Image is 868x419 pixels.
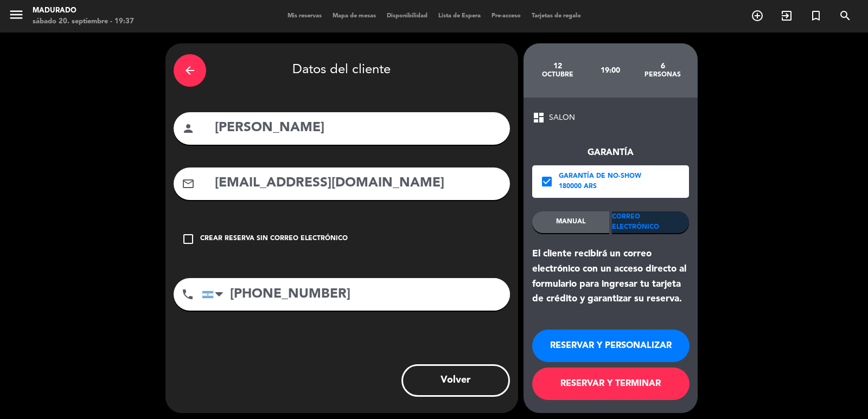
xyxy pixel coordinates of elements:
i: check_box [540,175,553,188]
div: 180000 ARS [559,182,641,192]
button: RESERVAR Y PERSONALIZAR [532,330,690,362]
div: sábado 20. septiembre - 19:37 [33,16,134,27]
span: Disponibilidad [381,13,433,19]
div: Argentina: +54 [202,279,227,310]
div: personas [636,70,689,79]
div: Datos del cliente [174,51,510,89]
input: Email del cliente [214,172,502,195]
i: check_box_outline_blank [182,233,195,246]
input: Nombre del cliente [214,117,502,139]
button: menu [8,7,24,27]
div: Correo Electrónico [612,211,689,233]
div: Garantía de no-show [559,171,641,182]
i: add_circle_outline [751,9,764,22]
i: turned_in_not [809,9,822,22]
span: SALON [549,112,575,124]
input: Número de teléfono... [202,278,510,311]
span: Lista de Espera [433,13,486,19]
div: 19:00 [584,51,636,89]
div: 12 [532,62,584,70]
div: 6 [636,62,689,70]
span: Pre-acceso [486,13,526,19]
div: octubre [532,70,584,79]
i: mail_outline [182,177,195,190]
i: arrow_back [183,64,196,77]
i: exit_to_app [780,9,793,22]
div: MANUAL [532,211,609,233]
i: phone [181,288,194,301]
span: dashboard [532,111,545,124]
div: Madurado [33,5,134,16]
i: menu [8,7,24,23]
span: Mapa de mesas [327,13,381,19]
div: Crear reserva sin correo electrónico [200,234,348,244]
button: RESERVAR Y TERMINAR [532,368,690,400]
i: person [182,122,195,135]
button: Volver [401,364,510,397]
div: El cliente recibirá un correo electrónico con un acceso directo al formulario para ingresar tu ta... [532,247,689,307]
span: Mis reservas [282,13,327,19]
i: search [839,9,852,22]
span: Tarjetas de regalo [526,13,586,19]
div: Garantía [532,146,689,160]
